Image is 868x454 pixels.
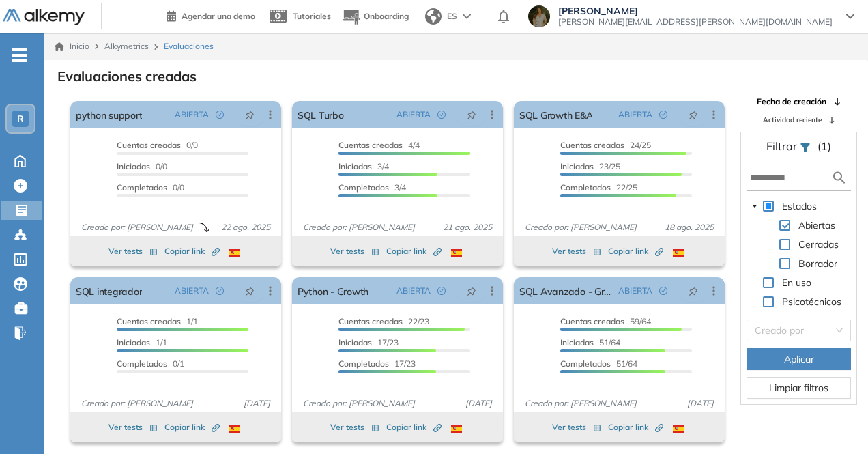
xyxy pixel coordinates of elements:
[560,337,594,347] span: Iniciadas
[17,113,24,124] span: R
[167,7,255,23] a: Agendar una demo
[451,249,462,257] img: ESP
[560,140,624,150] span: Cuentas creadas
[396,109,431,121] span: ABIERTA
[796,236,841,253] span: Cerradas
[76,277,142,304] a: SQL integrador
[437,287,446,295] span: check-circle
[560,182,637,193] span: 22/25
[447,10,457,23] span: ES
[818,138,831,154] span: (1)
[659,111,667,119] span: check-circle
[338,182,389,193] span: Completados
[117,337,167,347] span: 1/1
[76,221,199,233] span: Creado por: [PERSON_NAME]
[235,104,265,126] button: pushpin
[457,104,487,126] button: pushpin
[560,358,637,369] span: 51/64
[659,221,719,233] span: 18 ago. 2025
[117,358,184,369] span: 0/1
[796,217,838,233] span: Abiertas
[338,161,389,171] span: 3/4
[831,169,848,186] img: search icon
[560,161,594,171] span: Iniciadas
[338,337,399,347] span: 17/23
[618,285,652,297] span: ABIERTA
[560,140,651,150] span: 24/25
[425,8,442,25] img: world
[747,348,851,370] button: Aplicar
[108,419,158,436] button: Ver tests
[117,140,198,150] span: 0/0
[3,9,85,26] img: Logo
[216,287,224,295] span: check-circle
[560,337,620,347] span: 51/64
[338,161,372,171] span: Iniciadas
[757,96,826,108] span: Fecha de creación
[673,425,684,433] img: ESP
[245,109,255,120] span: pushpin
[457,280,487,302] button: pushpin
[560,182,611,193] span: Completados
[779,294,844,310] span: Psicotécnicos
[678,104,708,126] button: pushpin
[673,249,684,257] img: ESP
[117,161,167,171] span: 0/0
[560,161,620,171] span: 23/25
[519,397,642,410] span: Creado por: [PERSON_NAME]
[798,219,835,231] span: Abiertas
[338,358,389,369] span: Completados
[396,285,431,297] span: ABIERTA
[560,316,624,326] span: Cuentas creadas
[463,14,471,19] img: arrow
[338,316,403,326] span: Cuentas creadas
[386,243,442,259] button: Copiar link
[338,140,403,150] span: Cuentas creadas
[164,421,220,434] span: Copiar link
[338,358,416,369] span: 17/23
[298,397,420,410] span: Creado por: [PERSON_NAME]
[766,139,800,153] span: Filtrar
[104,41,149,51] span: Alkymetrics
[608,245,663,257] span: Copiar link
[467,285,476,296] span: pushpin
[552,419,601,436] button: Ver tests
[437,221,497,233] span: 21 ago. 2025
[182,11,255,21] span: Agendar una demo
[519,221,642,233] span: Creado por: [PERSON_NAME]
[117,337,150,347] span: Iniciadas
[293,11,331,21] span: Tutoriales
[164,419,220,436] button: Copiar link
[608,419,663,436] button: Copiar link
[298,221,420,233] span: Creado por: [PERSON_NAME]
[175,109,209,121] span: ABIERTA
[117,161,150,171] span: Iniciadas
[678,280,708,302] button: pushpin
[330,243,379,259] button: Ver tests
[558,5,833,16] span: [PERSON_NAME]
[229,425,240,433] img: ESP
[108,243,158,259] button: Ver tests
[117,182,167,193] span: Completados
[338,337,372,347] span: Iniciadas
[460,397,497,410] span: [DATE]
[117,316,181,326] span: Cuentas creadas
[751,203,758,210] span: caret-down
[467,109,476,120] span: pushpin
[519,101,592,128] a: SQL Growth E&A
[298,101,344,128] a: SQL Turbo
[76,101,142,128] a: python support
[779,198,820,214] span: Estados
[238,397,276,410] span: [DATE]
[798,257,837,270] span: Borrador
[558,16,833,27] span: [PERSON_NAME][EMAIL_ADDRESS][PERSON_NAME][DOMAIN_NAME]
[519,277,613,304] a: SQL Avanzado - Growth
[386,421,442,434] span: Copiar link
[618,109,652,121] span: ABIERTA
[451,425,462,433] img: ESP
[782,276,811,289] span: En uso
[216,221,276,233] span: 22 ago. 2025
[117,140,181,150] span: Cuentas creadas
[245,285,255,296] span: pushpin
[164,40,214,53] span: Evaluaciones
